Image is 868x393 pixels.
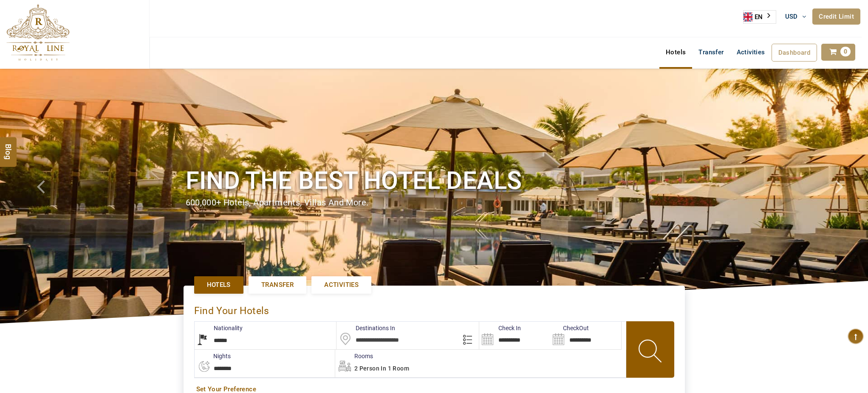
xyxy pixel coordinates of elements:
label: nights [194,352,231,360]
aside: Language selected: English [743,10,776,24]
span: 0 [840,47,851,56]
div: 600,000+ hotels, apartments, villas and more. [186,196,683,209]
a: EN [744,11,776,23]
input: Search [479,322,550,349]
a: Activities [730,44,772,61]
input: Search [550,322,621,349]
div: Language [743,10,776,24]
div: Find Your Hotels [194,296,674,321]
span: USD [785,13,798,20]
a: Activities [311,276,371,294]
span: Blog [3,144,14,151]
span: 2 Person in 1 Room [354,365,409,372]
a: Hotels [194,276,243,294]
h1: Find the best hotel deals [186,165,683,196]
a: Transfer [249,276,306,294]
a: Hotels [659,44,692,61]
label: Destinations In [336,324,395,332]
span: Hotels [207,281,231,289]
a: Credit Limit [812,8,860,25]
span: Dashboard [778,49,811,56]
img: The Royal Line Holidays [6,4,70,61]
a: Transfer [692,44,730,61]
a: 0 [821,44,855,61]
span: Transfer [261,281,294,289]
label: Nationality [195,324,243,332]
label: CheckOut [550,324,589,332]
label: Check In [479,324,521,332]
span: Activities [324,281,359,289]
label: Rooms [335,352,373,360]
